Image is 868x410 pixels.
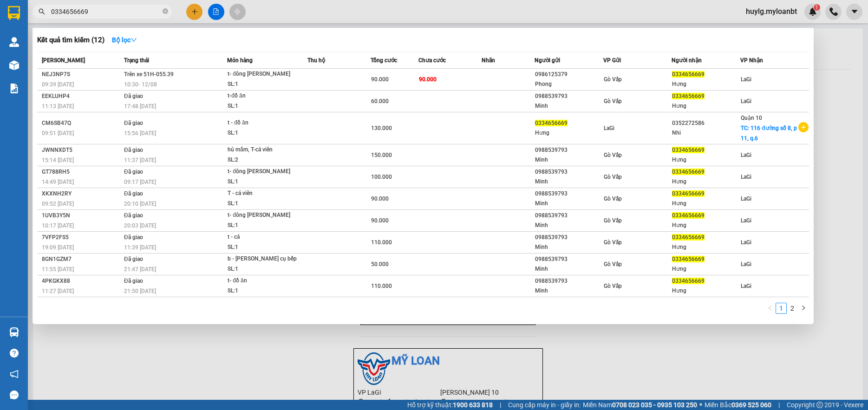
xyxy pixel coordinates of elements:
span: VP Gửi [603,57,621,64]
span: Đã giao [124,278,143,284]
div: 4PKGKX88 [42,276,121,286]
span: 21:50 [DATE] [124,288,156,294]
span: Đã giao [124,169,143,175]
span: LaGi [604,125,614,131]
span: left [767,305,773,311]
span: LaGi [741,217,751,224]
span: 0334656669 [672,169,705,175]
div: SL: 1 [228,264,297,274]
span: Thu hộ [307,57,325,64]
div: Minh [535,177,603,187]
span: Gò Vấp [604,174,622,180]
span: 50.000 [371,261,389,267]
div: Hưng [672,242,740,252]
div: SL: 2 [228,155,297,165]
div: t - cá [228,232,297,242]
div: Hưng [672,264,740,274]
span: 0334656669 [672,212,705,219]
span: 10:30 - 12/08 [124,81,157,88]
div: 0988539793 [535,189,603,199]
div: t- đông [PERSON_NAME] [228,210,297,221]
span: LaGi [741,174,751,180]
span: 11:13 [DATE] [42,103,74,110]
span: 15:14 [DATE] [42,157,74,163]
span: 90.000 [371,76,389,83]
span: 90.000 [371,217,389,224]
span: LaGi [741,239,751,246]
span: 14:49 [DATE] [42,179,74,185]
div: XKXNH2RY [42,189,121,199]
span: 09:51 [DATE] [42,130,74,137]
span: close-circle [163,8,168,14]
span: 09:52 [DATE] [42,201,74,207]
div: Hưng [672,79,740,89]
div: JWNNXDT5 [42,145,121,155]
li: 1 [776,303,787,314]
strong: Bộ lọc [112,36,137,44]
span: down [131,37,137,43]
span: Đã giao [124,93,143,99]
div: t- đồ ăn [228,276,297,286]
span: Gò Vấp [604,217,622,224]
span: Người gửi [535,57,560,64]
span: Gò Vấp [604,283,622,289]
span: Đã giao [124,190,143,197]
div: Hưng [672,155,740,165]
div: 1UVB3Y5N [42,211,121,221]
div: t- đông [PERSON_NAME] [228,69,297,79]
span: 130.000 [371,125,392,131]
span: 0334656669 [672,278,705,284]
li: 2 [787,303,798,314]
div: SL: 1 [228,221,297,231]
span: Món hàng [227,57,253,64]
span: Gò Vấp [604,152,622,158]
span: notification [10,370,19,378]
span: LaGi [741,76,751,83]
div: Hưng [672,177,740,187]
span: Đã giao [124,147,143,153]
span: 11:37 [DATE] [124,157,156,163]
div: SL: 1 [228,242,297,253]
span: LaGi [741,195,751,202]
div: Minh [535,286,603,296]
span: 09:39 [DATE] [42,81,74,88]
span: 0334656669 [672,71,705,78]
span: Người nhận [672,57,702,64]
span: Trên xe 51H-055.39 [124,71,174,78]
span: 15:56 [DATE] [124,130,156,137]
div: Minh [535,221,603,230]
div: EEKLUHP4 [42,91,121,101]
button: left [764,303,776,314]
span: 19:09 [DATE] [42,244,74,251]
span: 90.000 [419,76,437,83]
img: solution-icon [9,84,19,93]
div: SL: 1 [228,199,297,209]
span: 60.000 [371,98,389,104]
span: Gò Vấp [604,76,622,83]
div: T - cá viên [228,189,297,199]
div: Hưng [535,128,603,138]
div: SL: 1 [228,177,297,187]
img: warehouse-icon [9,37,19,47]
div: SL: 1 [228,128,297,138]
span: 17:48 [DATE] [124,103,156,110]
div: b - [PERSON_NAME] cụ bếp [228,254,297,264]
div: 0988539793 [535,276,603,286]
span: Đã giao [124,256,143,262]
span: Gò Vấp [604,261,622,267]
span: Đã giao [124,212,143,219]
h3: Kết quả tìm kiếm ( 12 ) [37,35,104,45]
div: Phong [535,79,603,89]
a: 1 [776,303,786,313]
span: 90.000 [371,195,389,202]
span: close-circle [163,7,168,16]
div: Hưng [672,286,740,296]
div: t- đông [PERSON_NAME] [228,167,297,177]
span: Gò Vấp [604,98,622,104]
div: hủ mắm, T-cá viên [228,145,297,155]
div: t-đồ ăn [228,91,297,101]
span: message [10,390,19,399]
div: NEJ3NP7S [42,70,121,79]
span: 11:39 [DATE] [124,244,156,251]
div: 8GN1GZM7 [42,254,121,264]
